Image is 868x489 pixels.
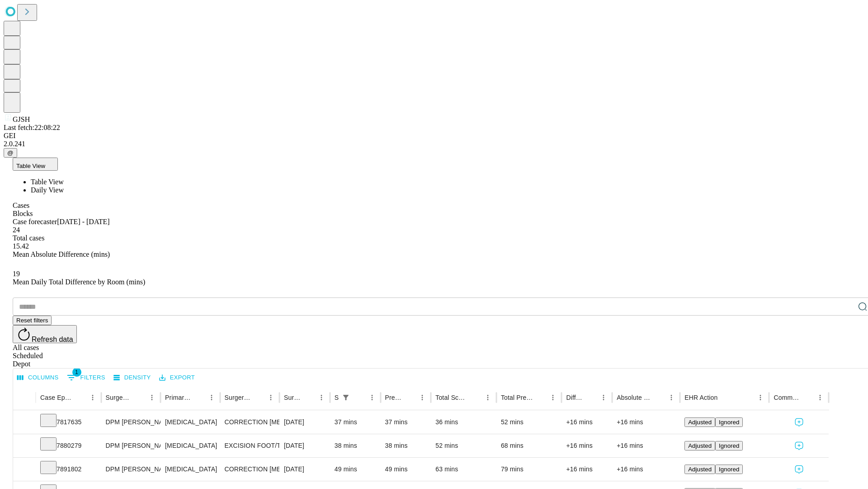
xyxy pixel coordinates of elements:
[684,465,715,474] button: Adjusted
[719,466,739,473] span: Ignored
[7,149,14,156] span: @
[4,124,60,131] span: Last fetch: 22:08:22
[684,441,715,451] button: Adjusted
[534,391,547,404] button: Sort
[13,226,20,234] span: 24
[284,411,325,434] div: [DATE]
[617,434,675,457] div: +16 mins
[435,411,492,434] div: 36 mins
[18,438,31,454] button: Expand
[4,140,864,148] div: 2.0.241
[40,411,97,434] div: 7817635
[366,391,378,404] button: Menu
[16,317,48,324] span: Reset filters
[18,462,31,478] button: Expand
[617,411,675,434] div: +16 mins
[165,394,191,401] div: Primary Service
[718,391,731,404] button: Sort
[688,442,712,449] span: Adjusted
[106,411,156,434] div: DPM [PERSON_NAME] [PERSON_NAME]
[501,434,557,457] div: 68 mins
[225,411,275,434] div: CORRECTION [MEDICAL_DATA]
[16,163,45,169] span: Table View
[13,278,145,286] span: Mean Daily Total Difference by Room (mins)
[566,458,608,481] div: +16 mins
[165,458,215,481] div: [MEDICAL_DATA]
[40,394,73,401] div: Case Epic Id
[385,458,427,481] div: 49 mins
[652,391,665,404] button: Sort
[225,458,275,481] div: CORRECTION [MEDICAL_DATA], DISTAL [MEDICAL_DATA] [MEDICAL_DATA]
[13,250,110,258] span: Mean Absolute Difference (mins)
[684,394,717,401] div: EHR Action
[715,465,743,474] button: Ignored
[13,242,29,250] span: 15.42
[13,270,20,278] span: 19
[501,411,557,434] div: 52 mins
[157,371,197,385] button: Export
[547,391,559,404] button: Menu
[340,391,352,404] button: Show filters
[264,391,277,404] button: Menu
[32,336,73,343] span: Refresh data
[566,394,584,401] div: Difference
[754,391,767,404] button: Menu
[566,434,608,457] div: +16 mins
[302,391,315,404] button: Sort
[225,394,251,401] div: Surgery Name
[340,391,352,404] div: 1 active filter
[416,391,429,404] button: Menu
[665,391,678,404] button: Menu
[57,218,109,225] span: [DATE] - [DATE]
[617,458,675,481] div: +16 mins
[15,371,61,385] button: Select columns
[688,419,712,426] span: Adjusted
[774,394,800,401] div: Comments
[13,218,57,225] span: Case forecaster
[385,434,427,457] div: 38 mins
[13,234,44,242] span: Total cases
[801,391,814,404] button: Sort
[684,417,715,427] button: Adjusted
[385,394,403,401] div: Predicted In Room Duration
[715,417,743,427] button: Ignored
[501,458,557,481] div: 79 mins
[335,458,376,481] div: 49 mins
[146,391,158,404] button: Menu
[13,115,30,123] span: GJSH
[335,411,376,434] div: 37 mins
[13,158,58,171] button: Table View
[719,419,739,426] span: Ignored
[40,434,97,457] div: 7880279
[435,458,492,481] div: 63 mins
[719,442,739,449] span: Ignored
[18,415,31,431] button: Expand
[385,411,427,434] div: 37 mins
[86,391,99,404] button: Menu
[165,434,215,457] div: [MEDICAL_DATA]
[31,186,64,194] span: Daily View
[715,441,743,451] button: Ignored
[597,391,610,404] button: Menu
[469,391,481,404] button: Sort
[353,391,366,404] button: Sort
[106,458,156,481] div: DPM [PERSON_NAME] [PERSON_NAME]
[72,368,81,377] span: 1
[403,391,416,404] button: Sort
[481,391,494,404] button: Menu
[13,325,77,343] button: Refresh data
[284,394,302,401] div: Surgery Date
[585,391,597,404] button: Sort
[252,391,264,404] button: Sort
[284,434,325,457] div: [DATE]
[335,434,376,457] div: 38 mins
[435,434,492,457] div: 52 mins
[566,411,608,434] div: +16 mins
[13,316,52,325] button: Reset filters
[315,391,328,404] button: Menu
[435,394,468,401] div: Total Scheduled Duration
[4,148,17,158] button: @
[205,391,218,404] button: Menu
[193,391,205,404] button: Sort
[814,391,826,404] button: Menu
